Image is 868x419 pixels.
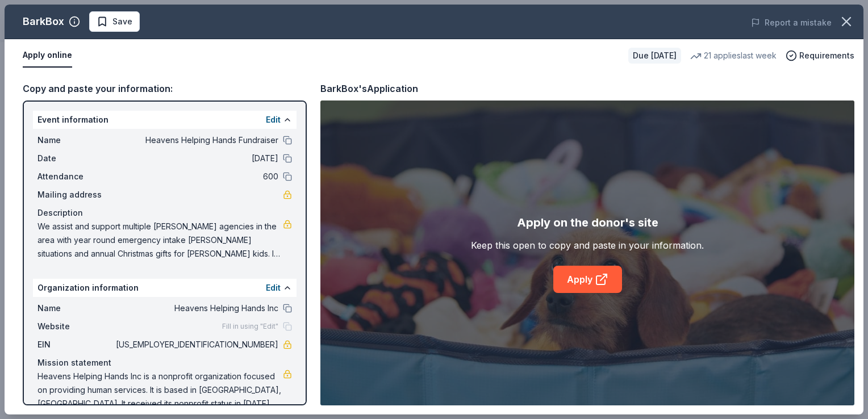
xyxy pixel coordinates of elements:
button: Edit [266,281,281,295]
button: Edit [266,113,281,127]
div: Due [DATE] [628,48,681,64]
div: 21 applies last week [690,49,777,62]
span: Mailing address [37,188,114,202]
button: Apply online [23,44,72,68]
span: Save [112,15,132,28]
div: Mission statement [37,356,292,370]
div: Organization information [33,279,297,297]
button: Save [89,11,140,32]
span: Name [37,301,114,315]
span: EIN [37,338,114,351]
div: BarkBox [23,12,64,31]
span: Fill in using "Edit" [222,322,278,331]
div: BarkBox's Application [320,81,418,96]
div: Copy and paste your information: [23,81,307,96]
span: Name [37,133,114,147]
span: Heavens Helping Hands Inc is a nonprofit organization focused on providing human services. It is ... [37,370,283,410]
span: Date [37,152,114,165]
div: Apply on the donor's site [517,213,658,232]
span: We assist and support multiple [PERSON_NAME] agencies in the area with year round emergency intak... [37,220,283,261]
span: Attendance [37,170,114,183]
span: Heavens Helping Hands Fundraiser [114,133,278,147]
a: Apply [553,266,622,293]
button: Report a mistake [751,16,832,30]
span: Heavens Helping Hands Inc [114,301,278,315]
span: 600 [114,170,278,183]
div: Keep this open to copy and paste in your information. [471,238,704,252]
span: [DATE] [114,152,278,165]
span: Requirements [799,49,854,62]
span: [US_EMPLOYER_IDENTIFICATION_NUMBER] [114,338,278,351]
div: Description [37,206,292,220]
button: Requirements [786,49,854,62]
span: Website [37,320,114,333]
div: Event information [33,111,297,129]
